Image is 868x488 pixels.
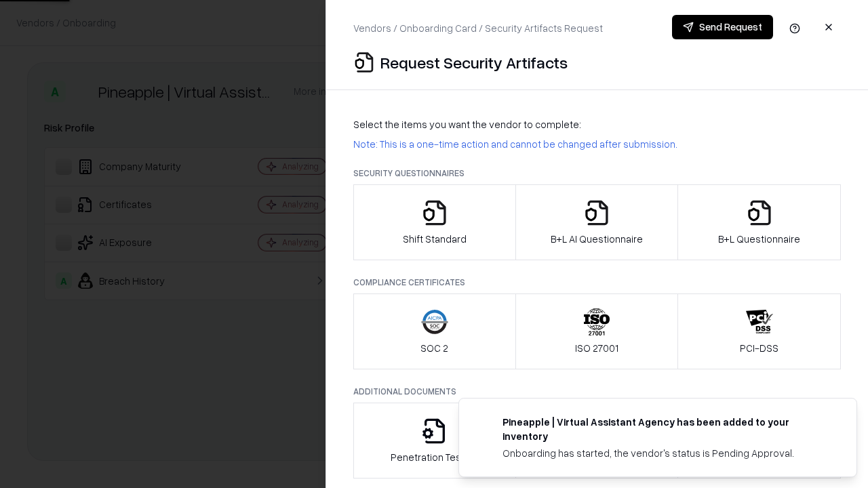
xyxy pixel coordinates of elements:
[353,117,841,131] p: Select the items you want the vendor to complete:
[502,446,824,460] div: Onboarding has started, the vendor's status is Pending Approval.
[391,450,478,464] p: Penetration Testing
[353,184,516,260] button: Shift Standard
[502,415,824,443] div: Pineapple | Virtual Assistant Agency has been added to your inventory
[672,15,773,39] button: Send Request
[575,341,618,355] p: ISO 27001
[515,184,679,260] button: B+L AI Questionnaire
[353,277,841,288] p: Compliance Certificates
[353,403,516,479] button: Penetration Testing
[718,232,800,246] p: B+L Questionnaire
[420,341,448,355] p: SOC 2
[677,293,841,369] button: PCI-DSS
[551,232,643,246] p: B+L AI Questionnaire
[740,341,778,355] p: PCI-DSS
[380,52,568,73] p: Request Security Artifacts
[353,137,841,151] p: Note: This is a one-time action and cannot be changed after submission.
[353,293,516,369] button: SOC 2
[403,232,467,246] p: Shift Standard
[475,415,492,431] img: trypineapple.com
[353,21,603,35] p: Vendors / Onboarding Card / Security Artifacts Request
[515,293,679,369] button: ISO 27001
[353,386,841,397] p: Additional Documents
[677,184,841,260] button: B+L Questionnaire
[353,167,841,179] p: Security Questionnaires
